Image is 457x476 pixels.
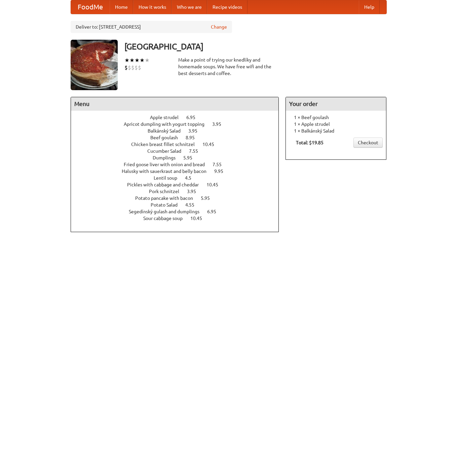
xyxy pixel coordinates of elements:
[110,0,133,14] a: Home
[135,57,140,64] li: ★
[140,57,145,64] li: ★
[149,189,208,194] a: Pork schnitzel 3.95
[128,64,131,71] li: $
[289,127,383,134] li: 1 × Balkánský Salad
[147,148,188,154] span: Cucumber Salad
[172,0,207,14] a: Who we are
[286,97,386,111] h4: Your order
[143,216,215,221] a: Sour cabbage soup 10.45
[151,202,207,208] a: Potato Salad 4.55
[148,128,187,134] span: Balkánský Salad
[147,148,211,154] a: Cucumber Salad 7.55
[143,216,189,221] span: Sour cabbage soup
[154,175,204,181] a: Lentil soup 4.5
[71,21,232,33] div: Deliver to: [STREET_ADDRESS]
[150,115,208,120] a: Apple strudel 6.95
[186,115,202,120] span: 6.95
[129,57,135,64] li: ★
[124,57,129,64] li: ★
[122,169,213,174] span: Halusky with sauerkraut and belly bacon
[153,155,205,160] a: Dumplings 5.95
[186,135,201,140] span: 8.95
[135,195,200,201] span: Potato pancake with bacon
[131,142,227,147] a: Chicken breast fillet schnitzel 10.45
[213,162,228,167] span: 7.55
[138,64,141,71] li: $
[122,169,236,174] a: Halusky with sauerkraut and belly bacon 9.95
[183,155,199,160] span: 5.95
[149,189,186,194] span: Pork schnitzel
[151,202,184,208] span: Potato Salad
[150,135,185,140] span: Beef goulash
[133,0,172,14] a: How it works
[214,169,230,174] span: 9.95
[185,202,201,208] span: 4.55
[296,140,323,145] b: Total: $19.85
[71,0,110,14] a: FoodMe
[135,195,222,201] a: Potato pancake with bacon 5.95
[202,142,221,147] span: 10.45
[359,0,380,14] a: Help
[124,162,212,167] span: Fried goose liver with onion and bread
[289,114,383,121] li: 1 × Beef goulash
[124,121,234,127] a: Apricot dumpling with yogurt topping 3.95
[131,142,201,147] span: Chicken breast fillet schnitzel
[124,40,387,53] h3: [GEOGRAPHIC_DATA]
[148,128,210,134] a: Balkánský Salad 3.95
[145,57,150,64] li: ★
[211,24,227,30] a: Change
[154,175,184,181] span: Lentil soup
[135,64,138,71] li: $
[124,121,211,127] span: Apricot dumpling with yogurt topping
[353,138,383,148] a: Checkout
[207,209,223,214] span: 6.95
[129,209,229,214] a: Segedínský gulash and dumplings 6.95
[207,0,247,14] a: Recipe videos
[187,189,203,194] span: 3.95
[150,135,207,140] a: Beef goulash 8.95
[153,155,182,160] span: Dumplings
[131,64,135,71] li: $
[212,121,228,127] span: 3.95
[206,182,225,187] span: 10.45
[188,128,204,134] span: 3.95
[127,182,231,187] a: Pickles with cabbage and cheddar 10.45
[190,216,209,221] span: 10.45
[71,97,279,111] h4: Menu
[178,57,279,77] div: Make a point of trying our knedlíky and homemade soups. We have free wifi and the best desserts a...
[129,209,206,214] span: Segedínský gulash and dumplings
[124,64,128,71] li: $
[127,182,205,187] span: Pickles with cabbage and cheddar
[185,175,198,181] span: 4.5
[201,195,217,201] span: 5.95
[124,162,234,167] a: Fried goose liver with onion and bread 7.55
[289,121,383,127] li: 1 × Apple strudel
[189,148,205,154] span: 7.55
[71,40,118,90] img: angular.jpg
[150,115,185,120] span: Apple strudel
